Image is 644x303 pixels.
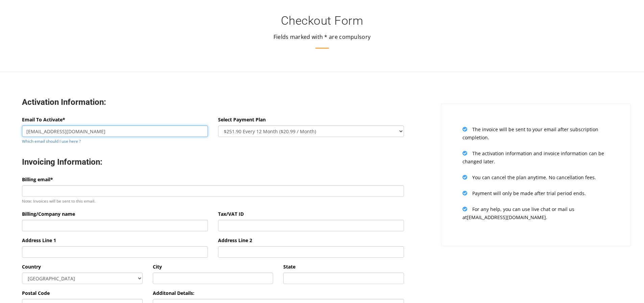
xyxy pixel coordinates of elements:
[22,263,41,271] label: Country
[153,263,162,271] label: City
[22,289,50,297] label: Postal Code
[153,289,194,297] label: Additonal Details:
[462,189,609,197] p: Payment will only be made after trial period ends.
[462,173,609,182] p: You can cancel the plan anytime. No cancellation fees.
[218,116,266,124] label: Select Payment Plan
[22,116,65,124] label: Email To Activate*
[218,236,252,244] label: Address Line 2
[22,176,53,184] label: Billing email*
[22,138,81,144] a: Which email should I use here ?
[610,271,644,303] iframe: Chat Widget
[218,210,244,218] label: Tax/VAT ID
[22,198,95,204] small: Note: Invoices will be sent to this email.
[22,125,208,137] input: Enter email
[22,157,404,167] h3: Invoicing Information:
[462,125,609,142] p: The invoice will be sent to your email after subscription completion.
[462,205,609,222] p: For any help, you can use live chat or mail us at [EMAIL_ADDRESS][DOMAIN_NAME] .
[283,263,295,271] label: State
[22,97,404,108] h3: Activation Information:
[22,210,75,218] label: Billing/Company name
[22,236,56,244] label: Address Line 1
[462,149,609,166] p: The activation information and invoice information can be changed later.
